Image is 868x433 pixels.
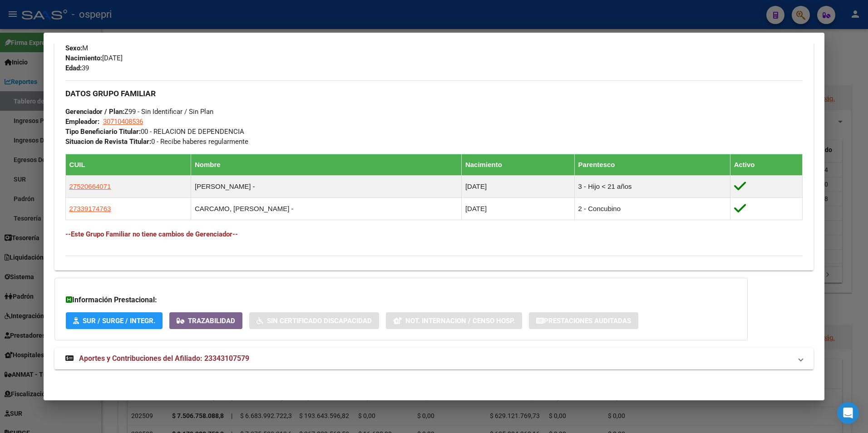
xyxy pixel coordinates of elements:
[65,138,248,146] span: 0 - Recibe haberes regularmente
[574,197,730,220] td: 2 - Concubino
[66,295,736,305] h3: Información Prestacional:
[65,229,803,239] h4: --Este Grupo Familiar no tiene cambios de Gerenciador--
[267,317,372,325] span: Sin Certificado Discapacidad
[79,354,249,363] span: Aportes y Contribuciones del Afiliado: 23343107579
[66,312,163,329] button: SUR / SURGE / INTEGR.
[191,175,461,197] td: [PERSON_NAME] -
[191,197,461,220] td: CARCAMO, [PERSON_NAME] -
[65,89,803,98] h3: DATOS GRUPO FAMILIAR
[529,312,638,329] button: Prestaciones Auditadas
[65,108,213,116] span: Z99 - Sin Identificar / Sin Plan
[103,118,143,126] span: 30710408536
[65,64,82,72] strong: Edad:
[461,154,574,175] th: Nacimiento
[65,64,89,72] span: 39
[188,317,235,325] span: Trazabilidad
[574,154,730,175] th: Parentesco
[69,182,111,190] span: 27520664071
[169,312,242,329] button: Trazabilidad
[405,317,515,325] span: Not. Internacion / Censo Hosp.
[65,138,151,146] strong: Situacion de Revista Titular:
[191,154,461,175] th: Nombre
[730,154,803,175] th: Activo
[249,312,379,329] button: Sin Certificado Discapacidad
[65,118,99,126] strong: Empleador:
[65,54,102,62] strong: Nacimiento:
[83,317,155,325] span: SUR / SURGE / INTEGR.
[65,154,191,175] th: CUIL
[65,44,88,52] span: M
[65,108,124,116] strong: Gerenciador / Plan:
[386,312,522,329] button: Not. Internacion / Censo Hosp.
[461,175,574,197] td: [DATE]
[65,44,82,52] strong: Sexo:
[54,348,814,369] mat-expansion-panel-header: Aportes y Contribuciones del Afiliado: 23343107579
[69,205,111,212] span: 27339174763
[65,128,244,136] span: 00 - RELACION DE DEPENDENCIA
[65,54,123,62] span: [DATE]
[837,402,859,424] div: Open Intercom Messenger
[544,317,631,325] span: Prestaciones Auditadas
[65,128,141,136] strong: Tipo Beneficiario Titular:
[574,175,730,197] td: 3 - Hijo < 21 años
[461,197,574,220] td: [DATE]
